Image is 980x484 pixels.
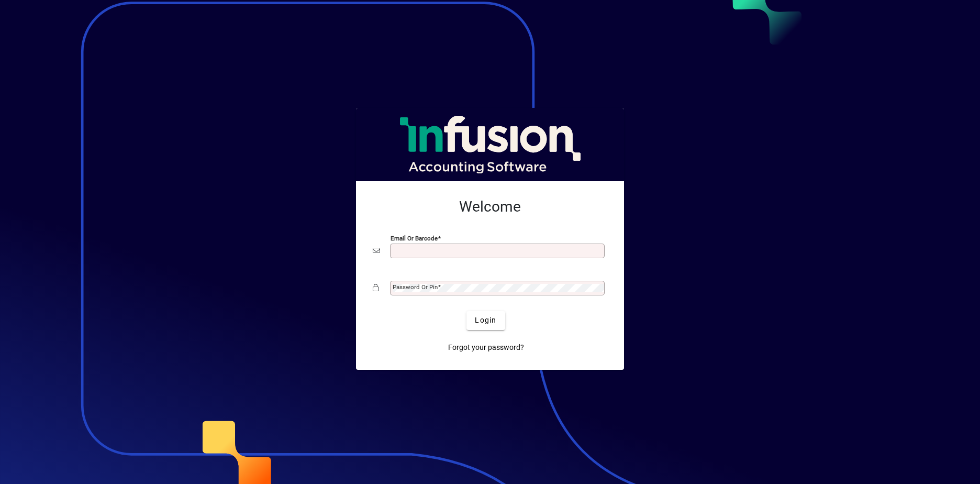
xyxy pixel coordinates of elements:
[466,311,505,330] button: Login
[448,342,524,353] span: Forgot your password?
[393,283,438,291] mat-label: Password or Pin
[475,315,496,326] span: Login
[391,234,438,241] mat-label: Email or Barcode
[444,338,528,357] a: Forgot your password?
[373,198,607,216] h2: Welcome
